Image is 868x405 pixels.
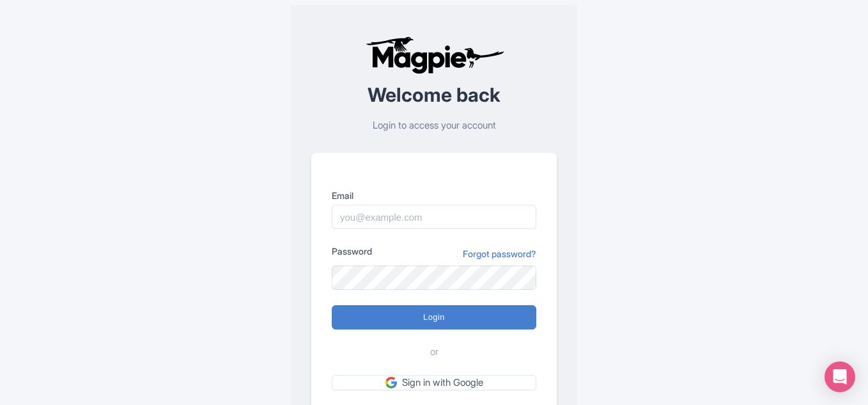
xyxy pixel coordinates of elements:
[332,244,372,258] label: Password
[332,205,536,229] input: you@example.com
[385,377,397,388] img: google.svg
[311,84,557,106] h2: Welcome back
[332,375,536,391] a: Sign in with Google
[825,361,855,392] div: Open Intercom Messenger
[362,36,506,74] img: logo-ab69f6fb50320c5b225c76a69d11143b.png
[430,345,438,360] span: or
[332,189,536,202] label: Email
[463,247,536,260] a: Forgot password?
[332,305,536,330] input: Login
[311,118,557,133] p: Login to access your account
